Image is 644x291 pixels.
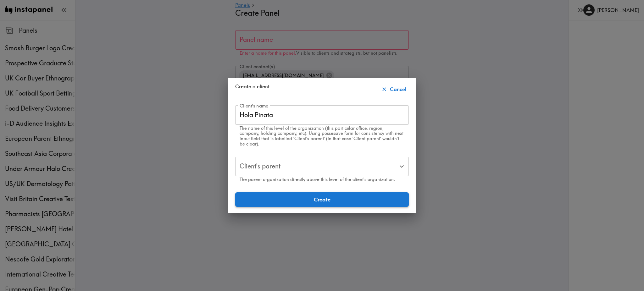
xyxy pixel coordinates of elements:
[235,192,409,207] button: Create
[240,102,269,109] label: Client's name
[240,125,403,147] span: The name of this level of the organization (this particular office, region, company, holding comp...
[380,83,409,96] button: Cancel
[240,177,395,182] span: The parent organization directly above this level of the client's organization.
[235,83,409,96] div: Create a client
[397,162,407,171] button: Open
